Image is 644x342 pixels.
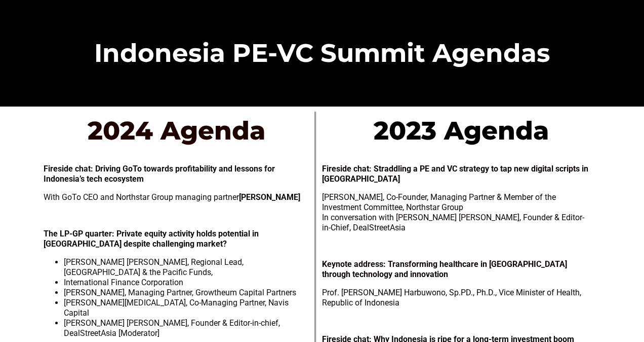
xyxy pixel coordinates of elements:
[44,229,259,249] b: The LP-GP quarter: Private equity activity holds potential in [GEOGRAPHIC_DATA] despite challengi...
[64,288,309,298] li: [PERSON_NAME], Managing Partner, Growtheum Capital Partners
[322,164,588,184] b: Fireside chat: Straddling a PE and VC strategy to tap new digital scripts in [GEOGRAPHIC_DATA]
[29,112,324,150] p: 2024 Agenda
[322,288,591,308] p: Prof. [PERSON_NAME] Harbuwono, Sp.PD., Ph.D., Vice Minister of Health, Republic of Indonesia
[308,112,615,150] p: 2023 Agenda
[44,164,275,184] b: Fireside chat: Driving GoTo towards profitability and lessons for Indonesia’s tech ecosystem
[44,192,309,202] p: With GoTo CEO and Northstar Group managing partner
[64,298,309,318] li: [PERSON_NAME][MEDICAL_DATA], Co-Managing Partner, Navis Capital
[64,278,309,288] li: International Finance Corporation
[64,318,309,338] li: [PERSON_NAME] [PERSON_NAME], Founder & Editor-in-chief, DealStreetAsia [Moderator]
[322,192,591,233] p: [PERSON_NAME], Co-Founder, Managing Partner & Member of the Investment Committee, Northstar Group...
[64,257,309,278] li: [PERSON_NAME] [PERSON_NAME], Regional Lead, [GEOGRAPHIC_DATA] & the Pacific Funds,
[239,192,300,202] b: [PERSON_NAME]
[38,41,606,66] h2: Indonesia PE-VC Summit Agendas
[322,259,567,279] strong: Keynote address: Transforming healthcare in [GEOGRAPHIC_DATA] through technology and innovation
